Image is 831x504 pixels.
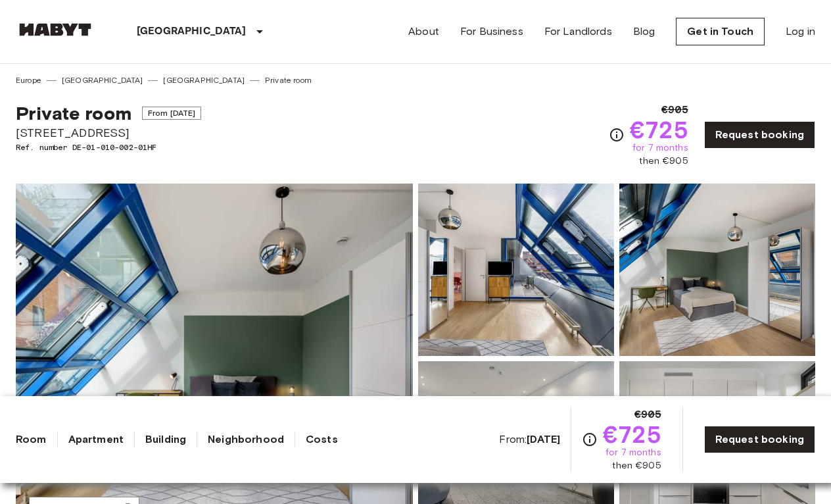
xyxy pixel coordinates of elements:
[603,422,661,446] span: €725
[265,74,312,86] a: Private room
[634,407,661,422] span: €905
[137,24,247,39] p: [GEOGRAPHIC_DATA]
[16,102,131,124] span: Private room
[16,432,47,447] a: Room
[408,24,439,39] a: About
[661,102,688,118] span: €905
[16,74,41,86] a: Europe
[16,124,201,141] span: [STREET_ADDRESS]
[62,74,143,86] a: [GEOGRAPHIC_DATA]
[68,432,124,447] a: Apartment
[619,184,815,356] img: Picture of unit DE-01-010-002-01HF
[145,432,186,447] a: Building
[704,426,815,453] a: Request booking
[499,432,560,447] span: From:
[16,23,95,36] img: Habyt
[306,432,338,447] a: Costs
[418,184,614,356] img: Picture of unit DE-01-010-002-01HF
[612,459,661,472] span: then €905
[527,433,560,445] b: [DATE]
[460,24,523,39] a: For Business
[163,74,245,86] a: [GEOGRAPHIC_DATA]
[609,127,625,143] svg: Check cost overview for full price breakdown. Please note that discounts apply to new joiners onl...
[605,446,661,459] span: for 7 months
[704,121,815,149] a: Request booking
[16,141,201,153] span: Ref. number DE-01-010-002-01HF
[786,24,815,39] a: Log in
[633,24,655,39] a: Blog
[142,107,202,120] span: From [DATE]
[582,432,598,447] svg: Check cost overview for full price breakdown. Please note that discounts apply to new joiners onl...
[676,18,765,45] a: Get in Touch
[639,155,688,168] span: then €905
[208,432,284,447] a: Neighborhood
[630,118,688,141] span: €725
[544,24,612,39] a: For Landlords
[632,141,688,155] span: for 7 months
